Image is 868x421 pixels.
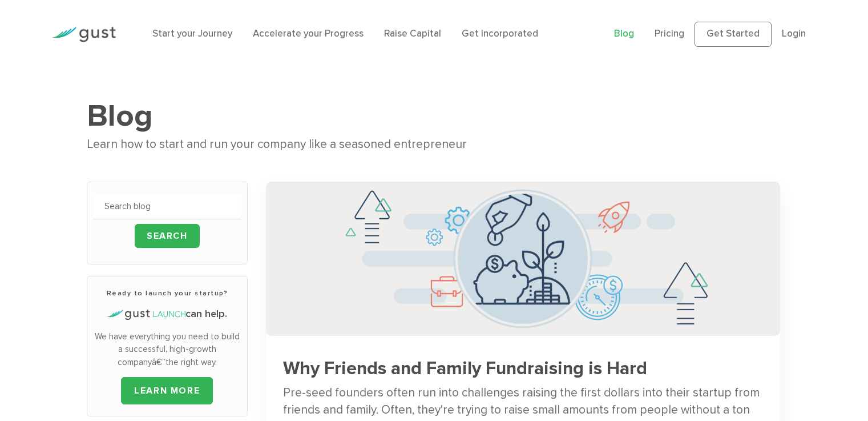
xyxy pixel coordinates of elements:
[87,135,781,154] div: Learn how to start and run your company like a seasoned entrepreneur
[93,330,241,369] p: We have everything you need to build a successful, high-growth companyâ€”the right way.
[121,377,213,404] a: LEARN MORE
[93,194,241,219] input: Search blog
[384,28,441,39] a: Raise Capital
[695,22,772,47] a: Get Started
[266,182,780,336] img: Successful Startup Founders Invest In Their Own Ventures 0742d64fd6a698c3cfa409e71c3cc4e5620a7e72...
[87,97,781,135] h1: Blog
[93,288,241,298] h3: Ready to launch your startup?
[655,28,684,39] a: Pricing
[152,28,232,39] a: Start your Journey
[614,28,634,39] a: Blog
[462,28,538,39] a: Get Incorporated
[135,224,200,248] input: Search
[253,28,364,39] a: Accelerate your Progress
[782,28,806,39] a: Login
[52,27,116,42] img: Gust Logo
[283,359,763,379] h3: Why Friends and Family Fundraising is Hard
[93,307,241,322] h4: can help.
